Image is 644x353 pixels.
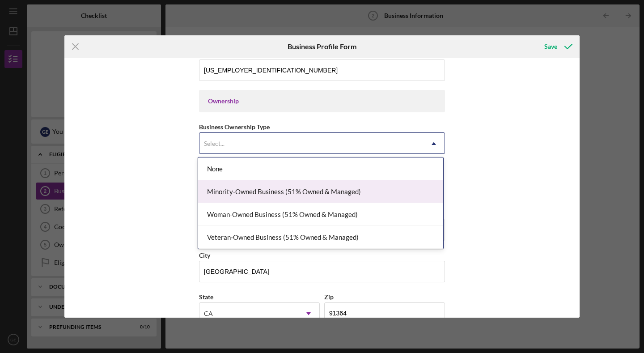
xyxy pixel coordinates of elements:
button: Save [535,38,580,55]
label: EIN [199,50,209,58]
div: CA [204,310,213,317]
div: Save [544,38,557,55]
div: Ownership [208,98,436,105]
label: City [199,251,210,259]
div: Minority-Owned Business (51% Owned & Managed) [198,180,443,203]
div: Select... [204,140,225,147]
div: None [198,157,443,180]
label: Zip [324,293,334,301]
div: Veteran-Owned Business (51% Owned & Managed) [198,226,443,249]
h6: Business Profile Form [288,43,356,51]
div: Woman-Owned Business (51% Owned & Managed) [198,203,443,226]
